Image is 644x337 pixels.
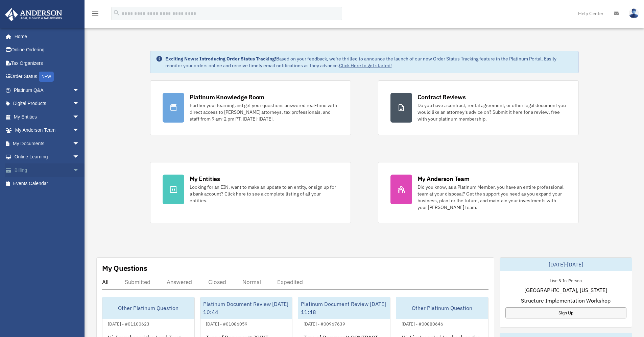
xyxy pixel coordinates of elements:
[165,56,276,62] strong: Exciting News: Introducing Order Status Tracking!
[418,93,466,101] div: Contract Reviews
[150,80,351,135] a: Platinum Knowledge Room Further your learning and get your questions answered real-time with dire...
[167,279,192,285] div: Answered
[91,12,99,18] a: menu
[73,83,86,97] span: arrow_drop_down
[102,279,109,285] div: All
[190,93,265,101] div: Platinum Knowledge Room
[190,102,338,122] div: Further your learning and get your questions answered real-time with direct access to [PERSON_NAM...
[125,279,150,285] div: Submitted
[339,62,392,69] a: Click Here to get started!
[242,279,261,285] div: Normal
[5,163,90,177] a: Billingarrow_drop_down
[190,184,338,204] div: Looking for an EIN, want to make an update to an entity, or sign up for a bank account? Click her...
[5,70,90,84] a: Order StatusNEW
[73,163,86,177] span: arrow_drop_down
[73,110,86,124] span: arrow_drop_down
[544,277,587,284] div: Live & In-Person
[190,175,220,183] div: My Entities
[418,175,470,183] div: My Anderson Team
[73,150,86,164] span: arrow_drop_down
[298,297,390,319] div: Platinum Document Review [DATE] 11:48
[629,8,639,18] img: User Pic
[378,80,579,135] a: Contract Reviews Do you have a contract, rental agreement, or other legal document you would like...
[5,43,90,57] a: Online Ordering
[505,307,626,318] a: Sign Up
[524,286,607,294] span: [GEOGRAPHIC_DATA], [US_STATE]
[113,9,120,17] i: search
[150,162,351,223] a: My Entities Looking for an EIN, want to make an update to an entity, or sign up for a bank accoun...
[5,30,86,43] a: Home
[396,297,488,319] div: Other Platinum Question
[277,279,303,285] div: Expedited
[5,150,90,164] a: Online Learningarrow_drop_down
[200,320,253,327] div: [DATE] - #01086059
[73,124,86,137] span: arrow_drop_down
[3,8,64,21] img: Anderson Advisors Platinum Portal
[102,263,147,273] div: My Questions
[200,297,292,319] div: Platinum Document Review [DATE] 10:44
[102,320,155,327] div: [DATE] - #01100623
[396,320,449,327] div: [DATE] - #00880646
[5,177,90,190] a: Events Calendar
[73,137,86,151] span: arrow_drop_down
[165,55,573,69] div: Based on your feedback, we're thrilled to announce the launch of our new Order Status Tracking fe...
[378,162,579,223] a: My Anderson Team Did you know, as a Platinum Member, you have an entire professional team at your...
[500,258,632,271] div: [DATE]-[DATE]
[102,297,194,319] div: Other Platinum Question
[39,72,54,82] div: NEW
[521,296,611,305] span: Structure Implementation Workshop
[418,184,566,211] div: Did you know, as a Platinum Member, you have an entire professional team at your disposal? Get th...
[5,110,90,124] a: My Entitiesarrow_drop_down
[208,279,226,285] div: Closed
[73,97,86,111] span: arrow_drop_down
[5,56,90,70] a: Tax Organizers
[418,102,566,122] div: Do you have a contract, rental agreement, or other legal document you would like an attorney's ad...
[91,9,99,18] i: menu
[5,83,90,97] a: Platinum Q&Aarrow_drop_down
[5,97,90,110] a: Digital Productsarrow_drop_down
[5,137,90,150] a: My Documentsarrow_drop_down
[298,320,351,327] div: [DATE] - #00967639
[5,124,90,137] a: My Anderson Teamarrow_drop_down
